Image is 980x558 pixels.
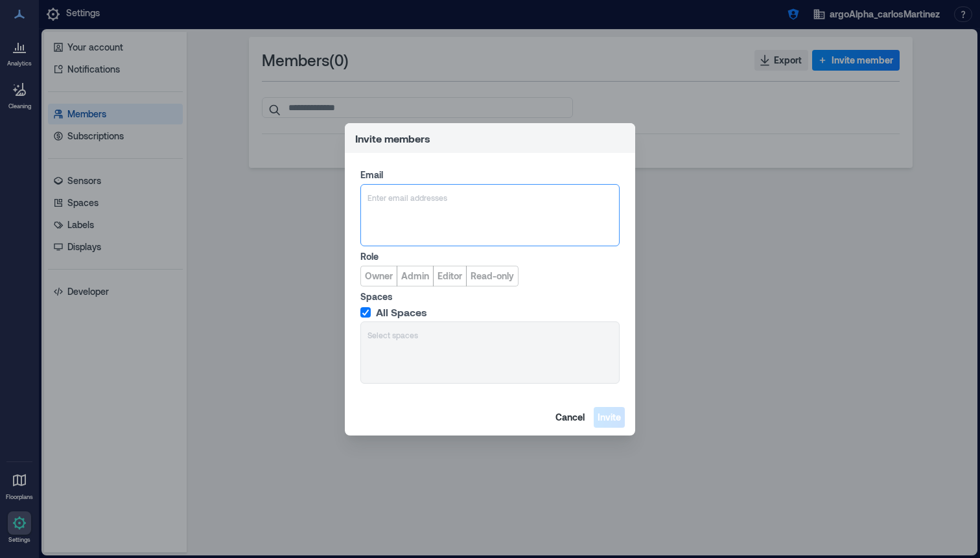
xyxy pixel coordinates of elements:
[345,123,635,153] header: Invite members
[598,411,621,424] span: Invite
[360,266,397,286] button: Owner
[376,306,427,319] span: All Spaces
[365,270,393,283] span: Owner
[360,169,617,181] label: Email
[466,266,519,286] button: Read-only
[471,270,514,283] span: Read-only
[552,407,589,428] button: Cancel
[401,270,429,283] span: Admin
[360,250,617,263] label: Role
[433,266,467,286] button: Editor
[555,411,585,424] span: Cancel
[437,270,462,283] span: Editor
[594,407,625,428] button: Invite
[397,266,434,286] button: Admin
[360,290,617,303] label: Spaces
